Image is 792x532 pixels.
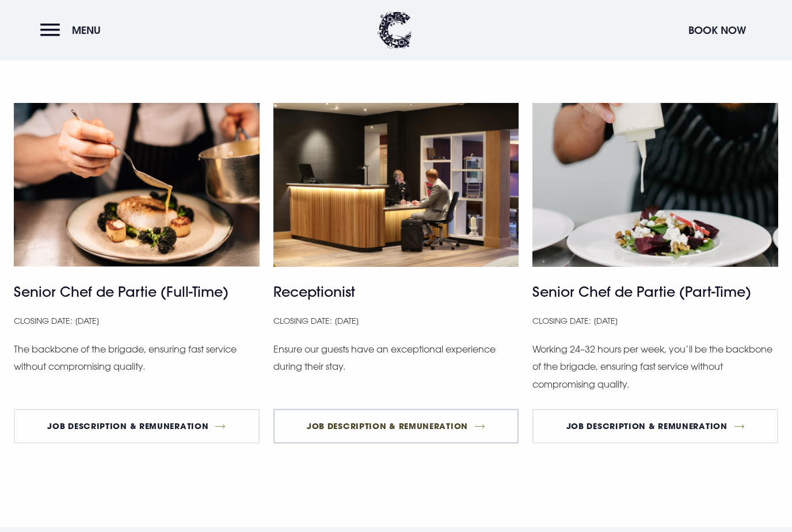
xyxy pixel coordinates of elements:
[273,281,519,302] h4: Receptionist
[532,340,778,393] p: Working 24–32 hours per week, you’ll be the backbone of the brigade, ensuring fast service withou...
[532,409,778,443] a: Job Description & Remuneration
[683,18,752,43] button: Book Now
[273,313,519,329] p: Closing Date: [DATE]
[14,313,260,329] p: Closing Date: [DATE]
[14,340,260,376] p: The backbone of the brigade, ensuring fast service without compromising quality.
[40,18,106,43] button: Menu
[532,281,778,302] h4: Senior Chef de Partie (Part-Time)
[273,409,519,443] a: Job Description & Remuneration
[14,103,260,267] img: Hotel in Bangor Northern Ireland
[532,313,778,329] p: Closing Date: [DATE]
[532,103,778,267] img: https://clandeboyelodge.s3-assets.com/Chef-de-Partie.jpg
[14,281,260,302] h4: Senior Chef de Partie (Full-Time)
[273,103,519,267] img: Hotel in Bangor Northern Ireland
[14,409,260,443] a: Job Description & Remuneration
[273,340,519,376] p: Ensure our guests have an exceptional experience during their stay.
[72,24,101,37] span: Menu
[378,12,412,49] img: Clandeboye Lodge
